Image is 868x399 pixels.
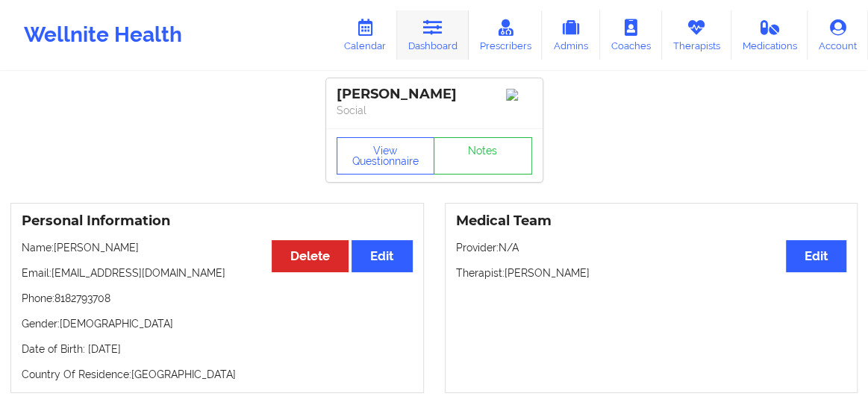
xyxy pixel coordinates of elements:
[786,240,846,272] button: Edit
[337,103,532,118] p: Social
[434,137,532,175] a: Notes
[333,10,397,60] a: Calendar
[272,240,349,272] button: Delete
[456,240,847,255] p: Provider: N/A
[456,266,847,280] p: Therapist: [PERSON_NAME]
[456,213,847,230] h3: Medical Team
[22,291,413,306] p: Phone: 8182793708
[352,240,412,272] button: Edit
[22,342,413,356] p: Date of Birth: [DATE]
[506,89,532,101] img: Image%2Fplaceholer-image.png
[337,137,435,175] button: View Questionnaire
[600,10,662,60] a: Coaches
[542,10,600,60] a: Admins
[22,367,413,382] p: Country Of Residence: [GEOGRAPHIC_DATA]
[22,266,413,280] p: Email: [EMAIL_ADDRESS][DOMAIN_NAME]
[469,10,543,60] a: Prescribers
[337,86,532,103] div: [PERSON_NAME]
[397,10,469,60] a: Dashboard
[22,213,413,230] h3: Personal Information
[662,10,731,60] a: Therapists
[22,316,413,331] p: Gender: [DEMOGRAPHIC_DATA]
[808,10,868,60] a: Account
[731,10,808,60] a: Medications
[22,240,413,255] p: Name: [PERSON_NAME]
